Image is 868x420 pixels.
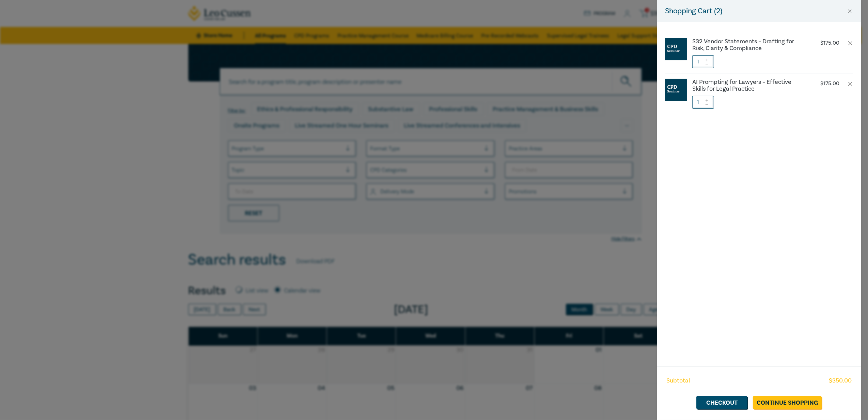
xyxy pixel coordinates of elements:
[829,376,852,385] span: $ 350.00
[820,40,839,46] p: $ 175.00
[665,5,722,17] h5: Shopping Cart ( 2 )
[666,376,690,385] span: Subtotal
[692,79,805,92] a: AI Prompting for Lawyers – Effective Skills for Legal Practice
[696,396,747,409] a: Checkout
[665,79,687,101] img: CPD%20Seminar.jpg
[820,80,839,87] p: $ 175.00
[753,396,822,409] a: Continue Shopping
[692,38,805,52] a: S32 Vendor Statements – Drafting for Risk, Clarity & Compliance
[847,8,853,14] button: Close
[692,96,714,109] input: 1
[692,55,714,68] input: 1
[665,38,687,60] img: CPD%20Seminar.jpg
